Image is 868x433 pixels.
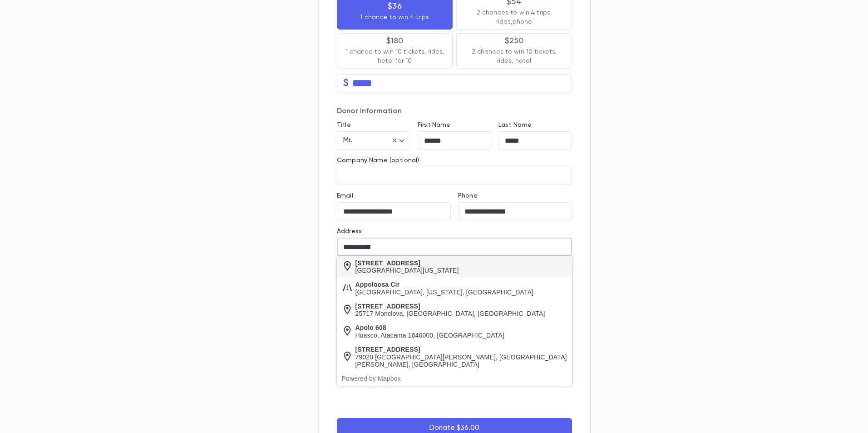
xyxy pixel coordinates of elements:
p: 2 chances to win 10 tickets, rides, hotel [464,47,564,65]
button: $1801 chance to win 10 tickets, rides, hotel for 10 [337,33,453,69]
div: Mr. [337,132,410,149]
div: 79020 [GEOGRAPHIC_DATA][PERSON_NAME], [GEOGRAPHIC_DATA][PERSON_NAME], [GEOGRAPHIC_DATA] [355,353,567,369]
div: [STREET_ADDRESS] [355,259,459,267]
p: 2 chances to win 4 trips, rides,phone [464,8,564,26]
div: [STREET_ADDRESS] [355,303,545,310]
label: Email [337,192,353,199]
p: $250 [505,36,524,45]
span: Mr. [343,137,352,144]
div: Huasco, Atacama 1640000, [GEOGRAPHIC_DATA] [355,332,504,339]
label: First Name [418,121,450,129]
p: 1 chance to win 10 tickets, rides, hotel for 10 [345,47,445,65]
label: Phone [458,192,478,199]
div: [STREET_ADDRESS] [355,346,567,353]
p: $ [343,79,349,88]
a: Powered by Mapbox [342,375,401,382]
p: $36 [388,2,402,11]
label: Company Name (optional) [337,157,419,164]
p: 1 chance to win 4 trips [360,13,429,22]
div: Appoloosa Cir [355,281,534,289]
div: Apolo 608 [355,324,504,332]
label: Last Name [498,121,532,129]
div: 25717 Monclova, [GEOGRAPHIC_DATA], [GEOGRAPHIC_DATA] [355,310,545,318]
div: [GEOGRAPHIC_DATA][US_STATE] [355,267,459,274]
label: Title [337,121,351,129]
label: Address [337,228,362,235]
p: $180 [386,36,404,45]
button: $2502 chances to win 10 tickets, rides, hotel [456,33,572,69]
div: [GEOGRAPHIC_DATA], [US_STATE], [GEOGRAPHIC_DATA] [355,289,534,296]
p: Donor Information [337,107,572,116]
